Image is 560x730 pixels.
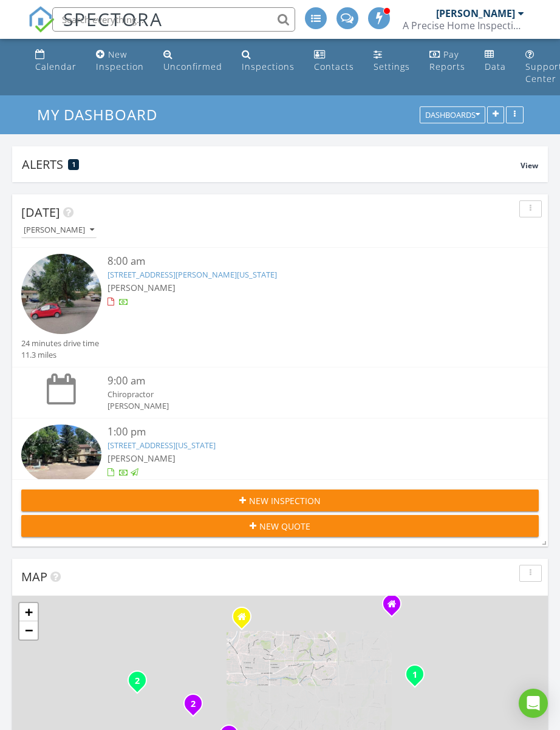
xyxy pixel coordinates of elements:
[191,700,196,709] i: 2
[108,389,496,400] div: Chiropractor
[37,104,168,125] a: My Dashboard
[108,425,496,440] div: 1:00 pm
[19,603,38,621] a: Zoom in
[91,44,149,78] a: New Inspection
[22,156,521,172] div: Alerts
[108,254,496,269] div: 8:00 am
[108,269,277,280] a: [STREET_ADDRESS][PERSON_NAME][US_STATE]
[163,61,222,72] div: Unconfirmed
[21,425,101,485] img: 9327035%2Fcover_photos%2FwIy6SXK9bmPYDzPXX1q7%2Fsmall.jpg
[21,254,101,334] img: streetview
[28,6,55,33] img: The Best Home Inspection Software - Spectora
[485,61,506,72] div: Data
[21,425,539,511] a: 1:00 pm [STREET_ADDRESS][US_STATE] [PERSON_NAME] 9 minutes drive time 3.1 miles
[436,7,515,19] div: [PERSON_NAME]
[403,19,524,32] div: A Precise Home Inspection
[108,452,176,464] span: [PERSON_NAME]
[259,520,310,533] span: New Quote
[425,44,470,78] a: Pay Reports
[52,7,295,32] input: Search everything...
[28,16,163,42] a: SPECTORA
[30,44,81,78] a: Calendar
[519,689,548,718] div: Open Intercom Messenger
[193,703,200,711] div: 550 Autumn Crest Circle A, Colorado Springs, CO 80919
[135,677,140,686] i: 2
[521,160,538,171] span: View
[108,400,496,412] div: [PERSON_NAME]
[108,282,176,293] span: [PERSON_NAME]
[108,440,216,451] a: [STREET_ADDRESS][US_STATE]
[21,254,539,361] a: 8:00 am [STREET_ADDRESS][PERSON_NAME][US_STATE] [PERSON_NAME] 24 minutes drive time 11.3 miles
[392,604,399,611] div: 9480 Glider Loop, Colorado Springs CO 80908
[429,49,465,72] div: Pay Reports
[21,515,539,537] button: New Quote
[19,621,38,640] a: Zoom out
[159,44,227,78] a: Unconfirmed
[21,204,60,220] span: [DATE]
[412,671,417,680] i: 1
[35,61,77,72] div: Calendar
[21,490,539,511] button: New Inspection
[314,61,354,72] div: Contacts
[72,160,75,169] span: 1
[21,349,99,361] div: 11.3 miles
[374,61,410,72] div: Settings
[21,568,47,585] span: Map
[242,61,295,72] div: Inspections
[242,616,249,624] div: 1755 Telstar Dr, Colorado Springs CO 80920
[309,44,359,78] a: Contacts
[24,226,94,234] div: [PERSON_NAME]
[480,44,511,78] a: Data
[137,680,145,687] div: 2770 Rossmere St, Colorado Springs, CO 80919
[425,111,480,120] div: Dashboards
[21,338,99,349] div: 24 minutes drive time
[108,374,496,389] div: 9:00 am
[249,494,321,507] span: New Inspection
[369,44,415,78] a: Settings
[237,44,299,78] a: Inspections
[415,674,422,681] div: 6244 Syre Pt, Colorado Springs, CO 80927
[96,49,144,72] div: New Inspection
[420,107,485,124] button: Dashboards
[21,222,97,239] button: [PERSON_NAME]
